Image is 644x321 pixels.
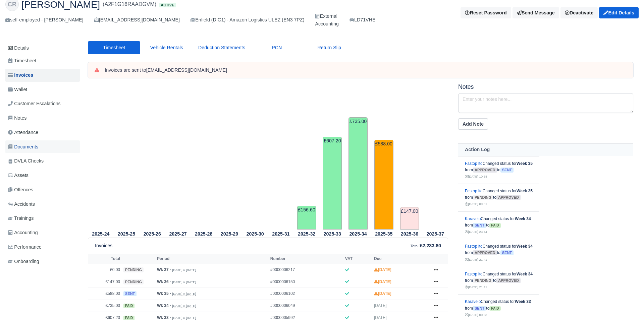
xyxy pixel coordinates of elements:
th: 2025-29 [217,230,243,238]
span: sent [473,306,486,311]
a: Deactivate [560,7,598,18]
td: £735.00 [348,117,368,230]
span: Documents [8,143,38,151]
span: pending [473,278,493,283]
a: Deduction Statements [193,41,251,54]
div: [EMAIL_ADDRESS][DOMAIN_NAME] [94,16,180,24]
a: Customer Escalations [5,97,80,110]
th: 2025-24 [88,230,114,238]
th: Period [155,254,269,264]
a: DVLA Checks [5,154,80,168]
td: Changed status for from to [458,267,539,295]
th: 2025-33 [319,230,345,238]
span: approved [496,195,521,200]
small: [DATE] » [DATE] [172,304,196,308]
span: Trainings [8,214,34,222]
a: Onboarding [5,255,80,268]
span: pending [473,195,493,200]
small: [DATE] 00:53 [465,313,487,317]
span: paid [489,306,500,311]
td: #0000006217 [269,264,343,276]
th: 2025-27 [165,230,191,238]
strong: Week 35 [517,189,533,193]
td: #0000006150 [269,276,343,288]
div: External Accounting [315,12,338,28]
span: pending [123,267,144,272]
a: Fastop ltd [465,161,483,166]
small: [DATE] » [DATE] [172,280,196,284]
th: Action Log [458,143,633,156]
strong: Week 35 [517,161,533,166]
td: Changed status for from to [458,184,539,212]
span: paid [123,316,135,320]
a: Documents [5,140,80,153]
small: [DATE] » [DATE] [172,316,196,320]
a: Wallet [5,83,80,96]
th: Number [269,254,343,264]
span: Onboarding [8,258,39,265]
a: Accounting [5,226,80,239]
span: DVLA Checks [8,157,44,165]
a: LD71VHE [350,16,376,24]
strong: [DATE] [374,267,391,272]
td: £588.00 [88,288,122,300]
th: Due [372,254,428,264]
span: sent [473,223,486,228]
strong: [DATE] [374,291,391,296]
th: 2025-32 [294,230,320,238]
span: Wallet [8,86,27,93]
strong: [DATE] [374,279,391,284]
td: £0.00 [88,264,122,276]
td: Changed status for from to [458,239,539,267]
span: [DATE] [374,315,387,320]
th: 2025-31 [268,230,294,238]
small: [DATE] 21:41 [465,285,487,289]
div: Invoices are sent to [105,67,627,74]
strong: Wk 35 - [157,291,171,296]
a: Return Slip [303,41,356,54]
strong: Week 33 [515,299,531,304]
span: Accidents [8,200,35,208]
strong: Week 34 [517,272,533,276]
span: Assets [8,172,29,179]
th: 2025-25 [114,230,140,238]
button: Reset Password [461,7,511,18]
span: Accounting [8,229,38,237]
span: sent [123,291,137,296]
td: £607.20 [323,137,342,230]
td: £588.00 [374,140,393,230]
a: Send Message [513,7,559,18]
td: #0000006102 [269,288,343,300]
span: Notes [8,114,26,122]
h5: Notes [458,83,633,90]
small: [DATE] » [DATE] [172,268,196,272]
a: Fastop ltd [465,272,483,276]
td: £156.60 [297,206,316,230]
span: (A2F1G16RAADGVM) [103,0,156,8]
strong: Wk 36 - [157,279,171,284]
span: Timesheet [8,57,36,65]
a: Performance [5,241,80,254]
th: 2025-34 [345,230,371,238]
a: Invoices [5,69,80,82]
small: [DATE] 10:58 [465,175,487,178]
strong: Wk 34 - [157,303,171,308]
span: Invoices [8,71,33,79]
small: [DATE] » [DATE] [172,292,196,296]
a: Details [5,42,80,54]
div: self-employed - [PERSON_NAME] [5,16,84,24]
th: 2025-37 [422,230,448,238]
a: Notes [5,112,80,125]
th: 2025-36 [397,230,423,238]
a: Karavelo [465,216,481,221]
a: Fastop ltd [465,189,483,193]
a: Edit Details [599,7,639,18]
small: [DATE] 09:51 [465,202,487,206]
strong: Wk 33 - [157,315,171,320]
th: 2025-26 [139,230,165,238]
span: approved [473,250,497,255]
strong: Week 34 [517,244,533,249]
span: approved [496,278,521,283]
a: Vehicle Rentals [140,41,193,54]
